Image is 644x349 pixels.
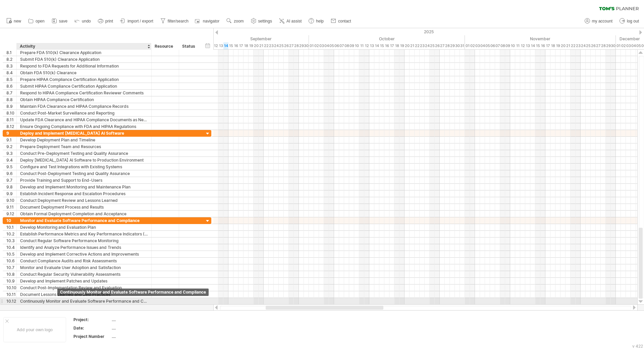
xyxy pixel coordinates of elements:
[611,42,616,49] div: Sunday, 30 November 2025
[601,42,606,49] div: Friday, 28 November 2025
[244,42,249,49] div: Thursday, 18 September 2025
[525,42,530,49] div: Thursday, 13 November 2025
[6,184,16,190] div: 9.8
[20,291,148,298] div: Document Lessons Learned and Best Practices
[20,117,148,123] div: Update FDA Clearance and HIPAA Compliance Documents as Necessary
[20,271,148,277] div: Conduct Regular Security Vulnerability Assessments
[73,334,110,339] div: Project Number
[213,42,218,49] div: Friday, 12 September 2025
[118,17,155,26] a: import / export
[545,42,550,49] div: Monday, 17 November 2025
[20,96,148,103] div: Obtain HIPAA Compliance Certification
[591,42,596,49] div: Wednesday, 26 November 2025
[20,70,148,76] div: Obtain FDA 510(k) Clearance
[6,264,16,271] div: 10.7
[6,237,16,244] div: 10.3
[410,42,415,49] div: Tuesday, 21 October 2025
[20,137,148,143] div: Develop Deployment Plan and Timeline
[6,291,16,298] div: 10.11
[6,298,16,304] div: 10.12
[550,42,555,49] div: Tuesday, 18 November 2025
[73,317,110,322] div: Project:
[3,317,66,342] div: Add your own logo
[6,83,16,89] div: 8.6
[20,157,148,163] div: Deploy [MEDICAL_DATA] AI Software to Production Environment
[20,56,148,62] div: Submit FDA 510(k) Clearance Application
[618,17,641,26] a: log out
[249,17,274,26] a: settings
[636,42,641,49] div: Friday, 5 December 2025
[225,17,246,26] a: zoom
[359,42,364,49] div: Saturday, 11 October 2025
[289,42,294,49] div: Saturday, 27 September 2025
[20,76,148,83] div: Prepare HIPAA Compliance Certification Application
[26,17,47,26] a: open
[6,211,16,217] div: 9.12
[627,19,639,24] span: log out
[405,42,410,49] div: Monday, 20 October 2025
[6,190,16,197] div: 9.9
[455,42,460,49] div: Thursday, 30 October 2025
[420,42,425,49] div: Thursday, 23 October 2025
[159,17,191,26] a: filter/search
[269,42,274,49] div: Tuesday, 23 September 2025
[631,42,636,49] div: Thursday, 4 December 2025
[6,123,16,130] div: 8.12
[168,19,189,24] span: filter/search
[596,42,601,49] div: Thursday, 27 November 2025
[6,96,16,103] div: 8.8
[571,42,576,49] div: Saturday, 22 November 2025
[238,42,244,49] div: Wednesday, 17 September 2025
[20,110,148,116] div: Conduct Post-Market Surveillance and Reporting
[20,184,148,190] div: Develop and Implement Monitoring and Maintenance Plan
[6,70,16,76] div: 8.4
[20,190,148,197] div: Establish Incident Response and Escalation Procedures
[354,42,359,49] div: Friday, 10 October 2025
[112,325,168,331] div: ....
[606,42,611,49] div: Saturday, 29 November 2025
[20,170,148,177] div: Conduct Post-Deployment Testing and Quality Assurance
[194,17,221,26] a: navigator
[460,42,465,49] div: Friday, 31 October 2025
[621,42,626,49] div: Tuesday, 2 December 2025
[535,42,540,49] div: Saturday, 15 November 2025
[20,231,148,237] div: Establish Performance Metrics and Key Performance Indicators (KPIs)
[96,17,115,26] a: print
[329,17,353,26] a: contact
[626,42,631,49] div: Wednesday, 3 December 2025
[203,19,219,24] span: navigator
[450,42,455,49] div: Wednesday, 29 October 2025
[465,42,470,49] div: Saturday, 1 November 2025
[254,42,259,49] div: Saturday, 20 September 2025
[6,117,16,123] div: 8.11
[632,344,643,349] div: v 422
[6,170,16,177] div: 9.6
[20,217,148,224] div: Monitor and Evaluate Software Performance and Compliance
[20,83,148,89] div: Submit HIPAA Compliance Certification Application
[20,211,148,217] div: Obtain Formal Deployment Completion and Acceptance
[586,42,591,49] div: Tuesday, 25 November 2025
[59,19,67,24] span: save
[399,42,405,49] div: Sunday, 19 October 2025
[329,42,334,49] div: Sunday, 5 October 2025
[374,42,379,49] div: Tuesday, 14 October 2025
[50,17,69,26] a: save
[314,42,319,49] div: Thursday, 2 October 2025
[510,42,515,49] div: Monday, 10 November 2025
[6,244,16,251] div: 10.4
[6,251,16,257] div: 10.5
[284,42,289,49] div: Friday, 26 September 2025
[20,143,148,150] div: Prepare Deployment Team and Resources
[20,278,148,284] div: Develop and Implement Patches and Updates
[475,42,480,49] div: Monday, 3 November 2025
[20,285,148,291] div: Conduct Post-Implementation Review and Evaluation
[274,42,279,49] div: Wednesday, 24 September 2025
[20,49,148,56] div: Prepare FDA 510(k) Clearance Application
[540,42,545,49] div: Sunday, 16 November 2025
[20,123,148,130] div: Ensure Ongoing Compliance with FDA and HIPAA Regulations
[435,42,440,49] div: Sunday, 26 October 2025
[228,42,233,49] div: Monday, 15 September 2025
[515,42,520,49] div: Tuesday, 11 November 2025
[20,63,148,69] div: Respond to FDA Requests for Additional Information
[20,237,148,244] div: Conduct Regular Software Performance Monitoring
